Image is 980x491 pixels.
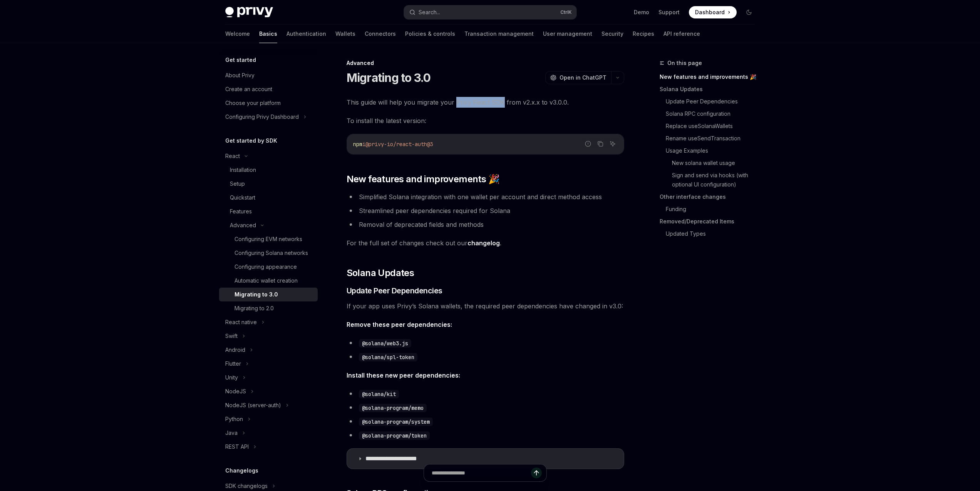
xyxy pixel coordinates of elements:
a: Welcome [225,25,250,43]
a: Connectors [365,25,396,43]
a: Demo [634,8,649,16]
div: REST API [225,442,249,451]
code: @solana/web3.js [359,339,411,348]
div: NodeJS (server-auth) [225,401,281,410]
a: Configuring EVM networks [219,232,318,246]
a: Update Peer Dependencies [666,95,761,108]
a: Policies & controls [405,25,455,43]
h1: Migrating to 3.0 [347,71,431,85]
a: Usage Examples [666,145,761,157]
code: @solana/spl-token [359,353,417,361]
a: New solana wallet usage [672,157,761,169]
a: Setup [219,177,318,191]
img: dark logo [225,7,273,18]
code: @solana/kit [359,390,399,398]
a: Sign and send via hooks (with optional UI configuration) [672,169,761,191]
h5: Changelogs [225,466,258,475]
a: Choose your platform [219,96,318,110]
div: Migrating to 2.0 [235,304,274,313]
button: Toggle dark mode [743,6,755,18]
div: Java [225,428,238,438]
code: @solana-program/system [359,418,433,426]
span: Ctrl K [560,9,572,15]
div: Installation [230,165,256,175]
span: i [362,141,365,148]
div: Choose your platform [225,98,281,108]
a: Solana RPC configuration [666,108,761,120]
button: Ask AI [608,139,618,149]
span: For the full set of changes check out our . [347,238,624,248]
div: Advanced [230,221,256,230]
span: Dashboard [695,8,725,16]
strong: Install these new peer dependencies: [347,371,460,379]
button: Search...CtrlK [404,5,576,19]
a: API reference [663,25,700,43]
div: Create an account [225,85,272,94]
button: Send message [531,468,542,478]
div: React [225,151,240,161]
span: If your app uses Privy’s Solana wallets, the required peer dependencies have changed in v3.0: [347,301,624,311]
a: Migrating to 2.0 [219,301,318,315]
a: Transaction management [464,25,534,43]
div: Python [225,414,243,424]
li: Simplified Solana integration with one wallet per account and direct method access [347,191,624,202]
a: Rename useSendTransaction [666,132,761,145]
a: Features [219,205,318,218]
span: @privy-io/react-auth@3 [365,141,433,148]
a: Installation [219,163,318,177]
h5: Get started [225,55,256,65]
a: changelog [467,239,500,247]
div: Features [230,207,252,216]
div: Android [225,345,245,355]
button: Copy the contents from the code block [595,139,605,149]
span: npm [353,141,362,148]
li: Streamlined peer dependencies required for Solana [347,205,624,216]
strong: Remove these peer dependencies: [347,321,452,328]
button: Open in ChatGPT [545,71,611,84]
a: Configuring appearance [219,260,318,274]
div: Quickstart [230,193,255,202]
li: Removal of deprecated fields and methods [347,219,624,230]
span: To install the latest version: [347,115,624,126]
a: About Privy [219,68,318,82]
div: About Privy [225,71,255,80]
div: Swift [225,331,238,341]
div: Automatic wallet creation [235,276,298,285]
div: SDK changelogs [225,481,268,491]
a: Wallets [335,25,355,43]
a: Solana Updates [660,83,761,95]
span: Solana Updates [347,267,414,279]
a: Support [658,8,680,16]
div: Setup [230,179,245,188]
a: Recipes [633,25,654,43]
a: Dashboard [689,6,737,18]
a: New features and improvements 🎉 [660,71,761,83]
a: Funding [666,203,761,215]
div: Configuring appearance [235,262,297,271]
div: Configuring Privy Dashboard [225,112,299,122]
div: Advanced [347,59,624,67]
div: Flutter [225,359,241,368]
a: Security [601,25,623,43]
a: Other interface changes [660,191,761,203]
div: Configuring Solana networks [235,248,308,258]
a: Authentication [286,25,326,43]
button: Report incorrect code [583,139,593,149]
div: NodeJS [225,387,246,396]
a: Basics [259,25,277,43]
a: User management [543,25,592,43]
a: Replace useSolanaWallets [666,120,761,132]
code: @solana-program/memo [359,404,427,412]
a: Removed/Deprecated Items [660,215,761,228]
code: @solana-program/token [359,431,430,440]
div: React native [225,318,257,327]
a: Automatic wallet creation [219,274,318,288]
span: Open in ChatGPT [560,74,606,82]
a: Migrating to 3.0 [219,288,318,301]
a: Quickstart [219,191,318,205]
a: Create an account [219,82,318,96]
span: Update Peer Dependencies [347,285,442,296]
span: This guide will help you migrate your Privy React SDK from v2.x.x to v3.0.0. [347,97,624,108]
div: Search... [419,8,440,17]
span: On this page [667,58,702,68]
